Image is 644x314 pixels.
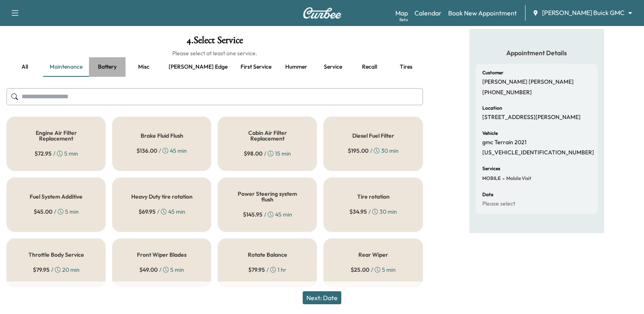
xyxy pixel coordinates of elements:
div: / 20 min [33,266,80,274]
h5: Rotate Balance [248,252,287,258]
button: Maintenance [43,57,89,77]
button: First service [234,57,278,77]
h6: Vehicle [482,131,498,136]
h6: Services [482,166,500,171]
span: $ 145.95 [243,210,262,219]
a: Calendar [414,8,442,18]
div: / 5 min [35,149,78,158]
button: Battery [89,57,126,77]
span: $ 79.95 [248,266,265,274]
button: Hummer [278,57,314,77]
h5: Front Wiper Blades [137,252,186,258]
div: / 15 min [244,149,291,158]
span: MOBILE [482,175,501,182]
span: $ 79.95 [33,266,50,274]
div: / 5 min [34,208,79,216]
button: Service [314,57,351,77]
a: Book New Appointment [448,8,517,18]
span: [PERSON_NAME] Buick GMC [542,8,624,17]
p: [STREET_ADDRESS][PERSON_NAME] [482,114,581,121]
h5: Diesel Fuel Filter [352,133,394,139]
span: - [501,174,505,182]
h5: Engine Air Filter Replacement [20,130,92,141]
span: $ 25.00 [351,266,369,274]
span: $ 34.95 [349,208,367,216]
span: $ 49.00 [139,266,158,274]
h6: Please select at least one service. [7,49,423,57]
div: / 45 min [137,147,187,155]
h5: Rear Wiper [358,252,388,258]
button: Recall [351,57,388,77]
h6: Date [482,192,493,197]
h1: 4 . Select Service [7,35,423,49]
p: [PHONE_NUMBER] [482,89,532,96]
button: [PERSON_NAME] edge [162,57,234,77]
div: / 45 min [139,208,185,216]
h5: Power Steering system flush [231,191,304,202]
img: Curbee Logo [303,7,342,19]
span: $ 136.00 [137,147,157,155]
h5: Heavy Duty tire rotation [131,194,193,199]
h5: Brake Fluid Flush [141,133,183,139]
div: / 45 min [243,210,292,219]
button: Next: Date [303,291,341,304]
h6: Location [482,106,502,110]
button: all [7,57,43,77]
p: [PERSON_NAME] [PERSON_NAME] [482,78,574,86]
div: Beta [399,17,408,23]
a: MapBeta [395,8,408,18]
h5: Cabin Air Filter Replacement [231,130,304,141]
span: $ 98.00 [244,149,262,158]
h5: Tire rotation [357,194,390,199]
div: / 30 min [348,147,399,155]
button: Tires [388,57,424,77]
div: basic tabs example [7,57,423,77]
h5: Fuel System Additive [30,194,82,199]
span: $ 69.95 [139,208,156,216]
div: / 30 min [349,208,397,216]
div: / 1 hr [248,266,286,274]
p: Please select [482,200,515,208]
span: $ 45.00 [34,208,52,216]
p: gmc Terrain 2021 [482,139,527,146]
span: $ 72.95 [35,149,52,158]
div: / 5 min [351,266,396,274]
div: / 5 min [139,266,184,274]
p: [US_VEHICLE_IDENTIFICATION_NUMBER] [482,149,594,156]
button: Misc [126,57,162,77]
span: Mobile Visit [505,175,531,182]
span: $ 195.00 [348,147,369,155]
h5: Throttle Body Service [28,252,84,258]
h6: Customer [482,70,503,75]
h5: Appointment Details [476,48,598,57]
